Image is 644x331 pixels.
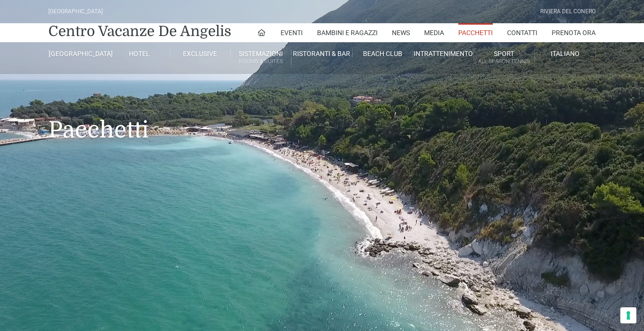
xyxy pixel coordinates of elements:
button: Le tue preferenze relative al consenso per le tecnologie di tracciamento [620,307,636,323]
a: SportAll Season Tennis [474,49,535,67]
a: [GEOGRAPHIC_DATA] [48,49,109,58]
div: [GEOGRAPHIC_DATA] [48,7,103,16]
a: Eventi [281,23,303,42]
span: Italiano [551,50,580,57]
a: Prenota Ora [552,23,596,42]
a: News [392,23,410,42]
div: Riviera Del Conero [540,7,596,16]
small: Rooms & Suites [231,57,291,66]
a: Hotel [109,49,170,58]
a: Centro Vacanze De Angelis [48,22,231,41]
a: Bambini e Ragazzi [317,23,378,42]
a: Italiano [535,49,596,58]
a: Pacchetti [458,23,493,42]
a: Intrattenimento [413,49,474,58]
a: Media [424,23,444,42]
small: All Season Tennis [474,57,534,66]
a: Ristoranti & Bar [291,49,352,58]
a: SistemazioniRooms & Suites [231,49,291,67]
a: Exclusive [170,49,231,58]
a: Contatti [507,23,537,42]
h1: Pacchetti [48,74,596,157]
a: Beach Club [353,49,413,58]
